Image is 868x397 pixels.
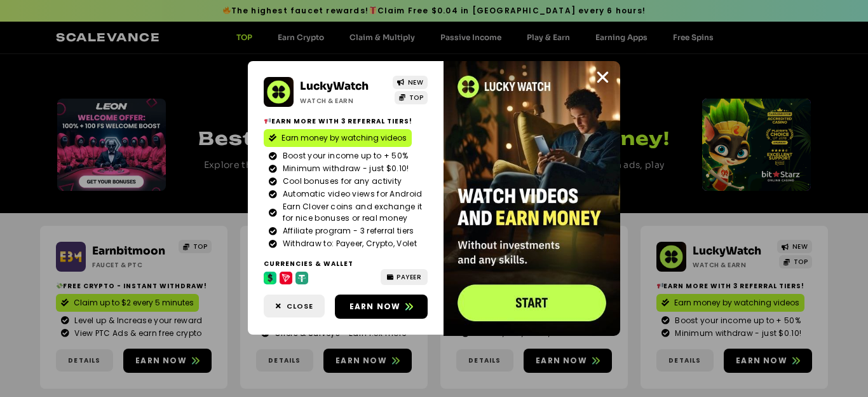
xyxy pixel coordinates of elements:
[280,238,417,249] span: Withdraw to: Payeer, Crypto, Volet
[300,96,384,106] h2: Watch & Earn
[397,272,421,282] span: PAYEER
[280,188,423,200] span: Automatic video views for Android
[595,69,611,85] a: Close
[264,129,412,147] a: Earn money by watching videos
[408,78,424,87] span: NEW
[264,118,271,124] img: 📢
[381,269,428,285] a: PAYEER
[264,295,324,318] a: Close
[264,116,428,126] h2: Earn more with 3 referral Tiers!
[287,301,313,312] span: Close
[395,91,428,104] a: TOP
[280,225,414,237] span: Affiliate program - 3 referral tiers
[280,176,402,187] span: Cool bonuses for any activity
[281,132,407,144] span: Earn money by watching videos
[264,259,428,268] h2: Currencies & Wallet
[280,201,423,224] span: Earn Clover coins and exchange it for nice bonuses or real money
[300,80,369,93] a: LuckyWatch
[393,76,428,89] a: NEW
[409,93,424,102] span: TOP
[349,301,401,312] span: Earn now
[335,295,428,319] a: Earn now
[280,150,409,162] span: Boost your income up to + 50%
[280,163,409,174] span: Minimum withdraw - just $0.10!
